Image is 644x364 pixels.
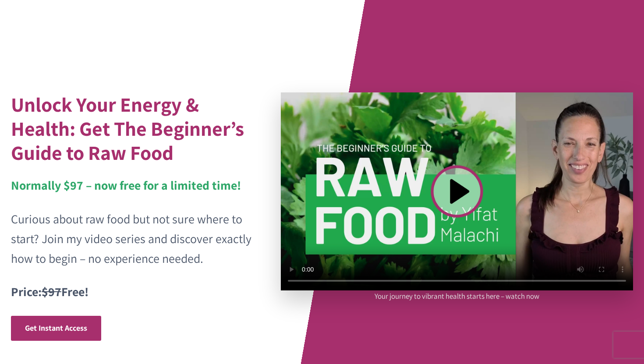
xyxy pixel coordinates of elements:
[42,283,61,300] s: $97
[375,290,539,302] p: Your journey to vibrant health starts here – watch now
[11,209,253,268] p: Curious about raw food but not sure where to start? Join my video series and discover exactly how...
[11,177,241,193] strong: Normally $97 – now free for a limited time!
[11,92,253,165] h1: Unlock Your Energy & Health: Get The Beginner’s Guide to Raw Food
[25,323,87,333] span: Get Instant Access
[11,316,101,341] a: Get Instant Access
[11,283,88,300] strong: Price: Free!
